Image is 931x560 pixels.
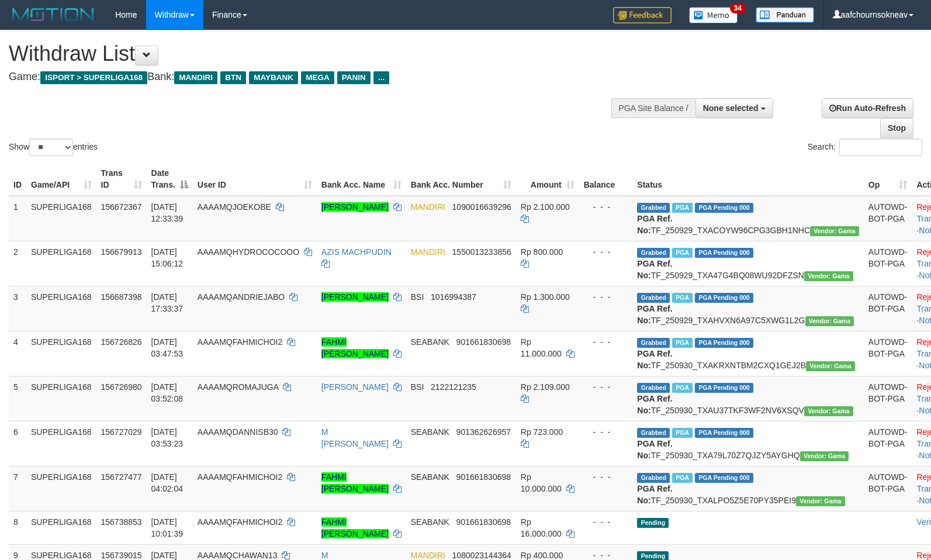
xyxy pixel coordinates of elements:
[411,427,449,437] span: SEABANK
[101,551,142,560] span: 156739015
[864,421,912,466] td: AUTOWD-BOT-PGA
[695,383,753,393] span: PGA Pending
[864,466,912,511] td: AUTOWD-BOT-PGA
[198,551,278,560] span: AAAAMQCHAWAN13
[637,214,672,235] b: PGA Ref. No:
[9,331,26,376] td: 4
[584,336,628,348] div: - - -
[198,427,278,437] span: AAAAMQDANNISB30
[864,331,912,376] td: AUTOWD-BOT-PGA
[411,337,449,347] span: SEABANK
[411,472,449,482] span: SEABANK
[321,337,389,358] a: FAHMI [PERSON_NAME]
[637,394,672,415] b: PGA Ref. No:
[101,517,142,527] span: 156738853
[637,484,672,505] b: PGA Ref. No:
[521,517,562,538] span: Rp 16.000.000
[101,472,142,482] span: 156727477
[198,472,282,482] span: AAAAMQFAHMICHOI2
[672,248,693,258] span: Marked by aafsengchandara
[9,376,26,421] td: 5
[584,426,628,438] div: - - -
[406,163,516,196] th: Bank Acc. Number: activate to sort column ascending
[431,382,476,392] span: Copy 2122121235 to clipboard
[880,118,913,138] a: Stop
[637,338,670,348] span: Grabbed
[584,381,628,393] div: - - -
[637,293,670,303] span: Grabbed
[9,241,26,286] td: 2
[808,139,922,156] label: Search:
[695,293,753,303] span: PGA Pending
[337,71,371,84] span: PANIN
[26,241,96,286] td: SUPERLIGA168
[9,421,26,466] td: 6
[9,286,26,331] td: 3
[151,292,184,313] span: [DATE] 17:33:37
[101,427,142,437] span: 156727029
[40,71,147,84] span: ISPORT > SUPERLIGA168
[456,517,511,527] span: Copy 901661830698 to clipboard
[151,427,184,448] span: [DATE] 03:53:23
[101,337,142,347] span: 156726826
[672,383,693,393] span: Marked by aafromsomean
[637,259,672,280] b: PGA Ref. No:
[198,202,271,212] span: AAAAMQJOEKOBE
[9,42,609,65] h1: Withdraw List
[411,551,445,560] span: MANDIRI
[672,293,693,303] span: Marked by aafsoycanthlai
[411,517,449,527] span: SEABANK
[521,382,570,392] span: Rp 2.109.000
[101,247,142,257] span: 156679913
[151,472,184,493] span: [DATE] 04:02:04
[29,139,73,156] select: Showentries
[9,6,98,23] img: MOTION_logo.png
[198,517,282,527] span: AAAAMQFAHMICHOI2
[810,226,859,236] span: Vendor URL: https://trx31.1velocity.biz
[26,466,96,511] td: SUPERLIGA168
[26,163,96,196] th: Game/API: activate to sort column ascending
[632,241,863,286] td: TF_250929_TXA47G4BQ08WU92DFZSN
[637,248,670,258] span: Grabbed
[521,202,570,212] span: Rp 2.100.000
[730,3,746,13] span: 34
[632,331,863,376] td: TF_250930_TXAKRXNTBM2CXQ1GEJ2B
[637,439,672,460] b: PGA Ref. No:
[689,7,738,23] img: Button%20Memo.svg
[695,98,773,118] button: None selected
[9,511,26,544] td: 8
[703,103,759,113] span: None selected
[756,7,814,23] img: panduan.png
[9,163,26,196] th: ID
[96,163,147,196] th: Trans ID: activate to sort column ascending
[321,292,389,302] a: [PERSON_NAME]
[101,382,142,392] span: 156726980
[151,202,184,223] span: [DATE] 12:33:39
[637,304,672,325] b: PGA Ref. No:
[456,427,511,437] span: Copy 901362626957 to clipboard
[584,246,628,258] div: - - -
[373,71,389,84] span: ...
[198,292,285,302] span: AAAAMQANDRIEJABO
[800,451,849,461] span: Vendor URL: https://trx31.1velocity.biz
[695,338,753,348] span: PGA Pending
[101,202,142,212] span: 156672367
[521,551,563,560] span: Rp 400.000
[695,473,753,483] span: PGA Pending
[9,71,609,83] h4: Game: Bank:
[456,472,511,482] span: Copy 901661830698 to clipboard
[521,337,562,358] span: Rp 11.000.000
[632,163,863,196] th: Status
[521,472,562,493] span: Rp 10.000.000
[9,466,26,511] td: 7
[198,247,299,257] span: AAAAMQHYDROCOCOOO
[26,286,96,331] td: SUPERLIGA168
[321,472,389,493] a: FAHMI [PERSON_NAME]
[637,383,670,393] span: Grabbed
[672,428,693,438] span: Marked by aafandaneth
[584,471,628,483] div: - - -
[321,202,389,212] a: [PERSON_NAME]
[456,337,511,347] span: Copy 901661830698 to clipboard
[584,201,628,213] div: - - -
[611,98,695,118] div: PGA Site Balance /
